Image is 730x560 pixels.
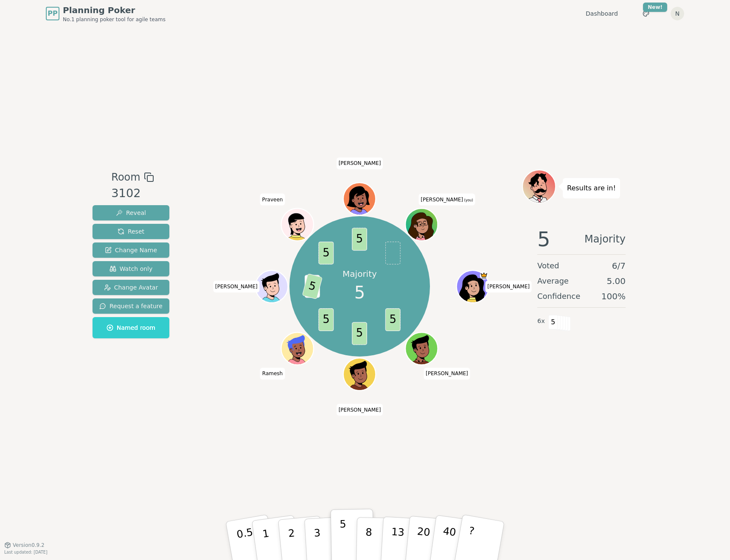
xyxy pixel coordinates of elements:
[537,229,550,249] span: 5
[99,302,163,310] span: Request a feature
[352,228,368,251] span: 5
[671,7,684,20] button: N
[107,323,155,332] span: Named room
[111,170,140,185] span: Room
[337,157,383,169] span: Click to change your name
[4,542,45,549] button: Version0.9.2
[260,368,285,379] span: Click to change your name
[319,242,334,265] span: 5
[260,193,285,205] span: Click to change your name
[537,290,580,302] span: Confidence
[586,9,618,18] a: Dashboard
[4,550,48,554] span: Last updated: [DATE]
[93,298,169,314] button: Request a feature
[601,290,626,302] span: 100 %
[111,185,154,202] div: 3102
[48,8,57,19] span: PP
[63,4,166,16] span: Planning Poker
[109,265,153,273] span: Watch only
[118,227,144,236] span: Reset
[93,205,169,220] button: Reveal
[116,209,146,217] span: Reveal
[537,260,559,272] span: Voted
[13,542,45,549] span: Version 0.9.2
[548,315,558,329] span: 5
[354,280,365,305] span: 5
[213,281,260,293] span: Click to change your name
[93,317,169,338] button: Named room
[46,4,166,23] a: PPPlanning PokerNo.1 planning poker tool for agile teams
[352,322,368,345] span: 5
[385,308,401,331] span: 5
[93,224,169,239] button: Reset
[485,281,532,293] span: Click to change your name
[424,368,470,379] span: Click to change your name
[104,283,158,292] span: Change Avatar
[463,198,473,202] span: (you)
[638,6,654,21] button: New!
[93,280,169,295] button: Change Avatar
[63,16,166,23] span: No.1 planning poker tool for agile teams
[643,3,667,12] div: New!
[567,182,616,194] p: Results are in!
[93,261,169,276] button: Watch only
[407,209,437,240] button: Click to change your avatar
[537,275,569,287] span: Average
[93,242,169,258] button: Change Name
[584,229,626,249] span: Majority
[612,260,626,272] span: 6 / 7
[319,308,334,331] span: 5
[302,273,323,299] span: 5
[418,193,475,205] span: Click to change your name
[480,271,488,279] span: Yasmin is the host
[337,404,383,415] span: Click to change your name
[606,275,626,287] span: 5.00
[343,268,377,280] p: Majority
[105,246,157,254] span: Change Name
[537,317,545,326] span: 6 x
